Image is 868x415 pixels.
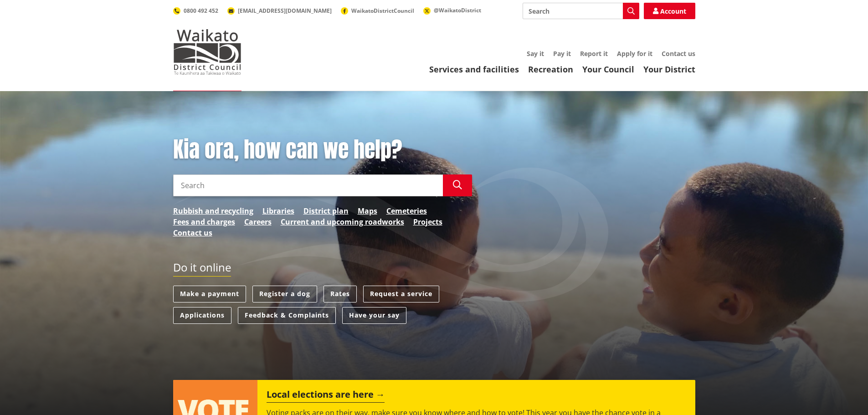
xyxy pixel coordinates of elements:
[423,6,481,14] a: @WaikatoDistrict
[173,7,218,15] a: 0800 492 452
[238,7,332,15] span: [EMAIL_ADDRESS][DOMAIN_NAME]
[582,64,634,75] a: Your Council
[244,216,272,227] a: Careers
[173,227,212,238] a: Contact us
[173,307,231,324] a: Applications
[227,7,332,15] a: [EMAIL_ADDRESS][DOMAIN_NAME]
[643,64,695,75] a: Your District
[580,49,608,58] a: Report it
[173,286,246,302] a: Make a payment
[184,7,218,15] span: 0800 492 452
[386,205,427,216] a: Cemeteries
[324,286,357,302] a: Rates
[341,7,414,15] a: WaikatoDistrictCouncil
[173,137,472,163] h1: Kia ora, how can we help?
[528,64,573,75] a: Recreation
[527,49,544,58] a: Say it
[553,49,571,58] a: Pay it
[342,307,406,324] a: Have your say
[429,64,519,75] a: Services and facilities
[523,3,639,19] input: Search input
[644,3,695,19] a: Account
[358,205,377,216] a: Maps
[173,29,241,75] img: Waikato District Council - Te Kaunihera aa Takiwaa o Waikato
[434,6,481,14] span: @WaikatoDistrict
[173,205,253,216] a: Rubbish and recycling
[413,216,442,227] a: Projects
[238,307,336,324] a: Feedback & Complaints
[351,7,414,15] span: WaikatoDistrictCouncil
[262,205,294,216] a: Libraries
[662,49,695,58] a: Contact us
[252,286,317,302] a: Register a dog
[281,216,404,227] a: Current and upcoming roadworks
[617,49,652,58] a: Apply for it
[303,205,349,216] a: District plan
[363,286,439,302] a: Request a service
[173,216,235,227] a: Fees and charges
[173,174,443,196] input: Search input
[267,389,385,403] h2: Local elections are here
[173,261,231,277] h2: Do it online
